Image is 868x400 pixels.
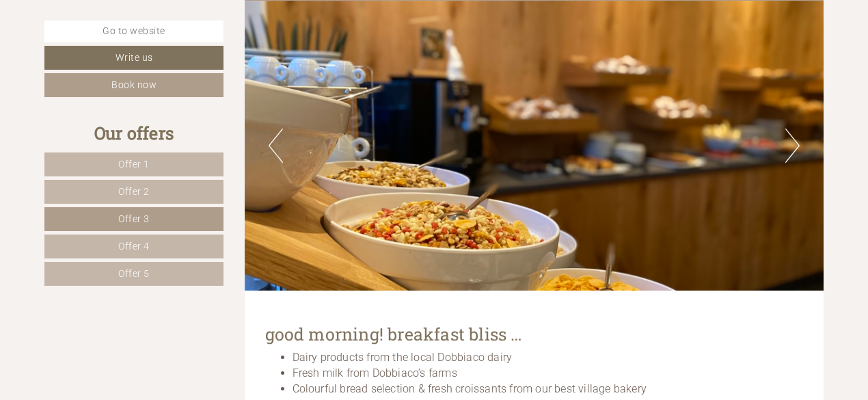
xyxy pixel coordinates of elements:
a: Write us [44,46,223,70]
span: Offer 5 [118,268,150,279]
h1: good morning! breakfast bliss … [265,325,804,344]
li: Colourful bread selection & fresh croissants from our best village bakery [293,382,804,397]
span: Offer 4 [118,241,150,252]
button: Next [785,129,800,163]
small: 20:13 [21,67,160,77]
div: [DATE] [245,11,293,34]
button: Previous [269,129,283,163]
span: Offer 2 [118,186,150,197]
li: Dairy products from the local Dobbiaco dairy [293,350,804,366]
li: Fresh milk from Dobbiaco’s farms [293,366,804,382]
a: Book now [44,73,223,97]
div: Hotel Simpaty [21,40,160,51]
div: Hello, how can we help you? [11,38,167,79]
button: Send [474,360,539,384]
span: Offer 3 [118,213,150,224]
div: Our offers [44,121,223,146]
span: Offer 1 [118,159,150,170]
a: Go to website [44,21,223,42]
